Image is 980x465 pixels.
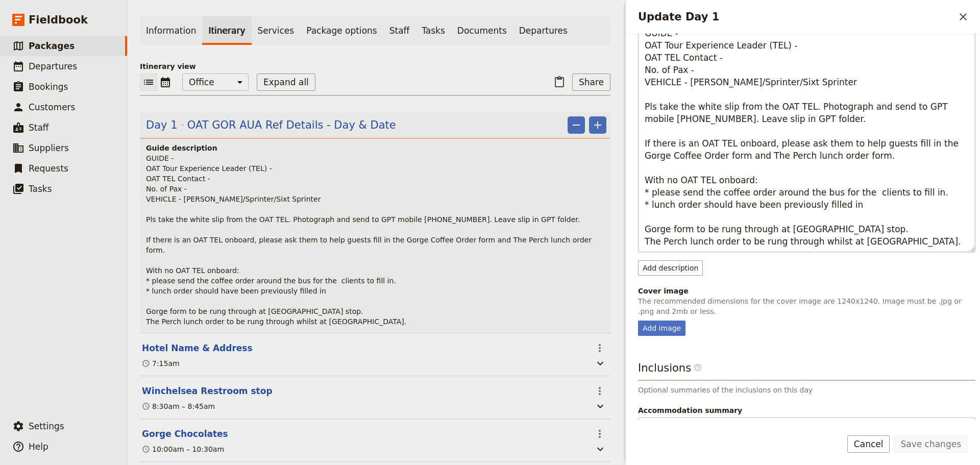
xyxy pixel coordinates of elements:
[29,143,69,153] span: Suppliers
[894,435,968,453] button: Save changes
[638,321,685,336] div: Add image
[551,74,568,91] button: Paste itinerary item
[157,74,174,91] button: Calendar view
[415,16,451,45] a: Tasks
[142,401,215,411] div: 8:30am – 8:45am
[591,425,608,443] button: Actions
[146,117,178,133] span: Day 1
[638,286,975,296] div: Cover image
[572,74,610,91] button: Share
[146,143,606,153] h4: Guide description
[638,405,975,415] span: Accommodation summary
[140,16,202,45] a: Information
[142,444,224,454] div: 10:00am – 10:30am
[140,61,610,71] p: Itinerary view
[29,41,75,51] span: Packages
[142,342,253,354] button: Edit this itinerary item
[142,358,180,369] div: 7:15am
[638,260,703,276] button: Add description
[694,363,702,372] span: ​
[29,184,52,194] span: Tasks
[29,102,75,112] span: Customers
[638,22,975,252] textarea: GUIDE - OAT Tour Experience Leader (TEL) - OAT TEL Contact - No. of Pax - VEHICLE - [PERSON_NAME]...
[300,16,383,45] a: Package options
[383,16,416,45] a: Staff
[568,116,585,134] button: Remove
[29,442,48,452] span: Help
[638,296,975,316] p: The recommended dimensions for the cover image are 1240x1240. Image must be .jpg or .png and 2mb ...
[29,61,77,71] span: Departures
[29,163,68,174] span: Requests
[142,385,273,397] button: Edit this itinerary item
[146,117,396,133] button: Edit day information
[202,16,251,45] a: Itinerary
[451,16,513,45] a: Documents
[29,82,68,92] span: Bookings
[847,435,890,453] button: Cancel
[591,339,608,357] button: Actions
[954,8,972,26] button: Close drawer
[142,428,228,440] button: Edit this itinerary item
[589,116,606,134] button: Add
[513,16,574,45] a: Departures
[146,153,606,327] p: GUIDE - OAT Tour Experience Leader (TEL) - OAT TEL Contact - No. of Pax - VEHICLE - [PERSON_NAME]...
[257,74,315,91] button: Expand all
[638,360,975,381] h3: Inclusions
[29,123,49,133] span: Staff
[29,12,88,28] span: Fieldbook
[252,16,301,45] a: Services
[29,421,64,431] span: Settings
[638,385,975,395] p: Optional summaries of the inclusions on this day
[591,382,608,400] button: Actions
[694,363,702,376] span: ​
[638,9,954,25] h2: Update Day 1
[187,117,396,133] span: OAT GOR AUA Ref Details - Day & Date
[140,74,157,91] button: List view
